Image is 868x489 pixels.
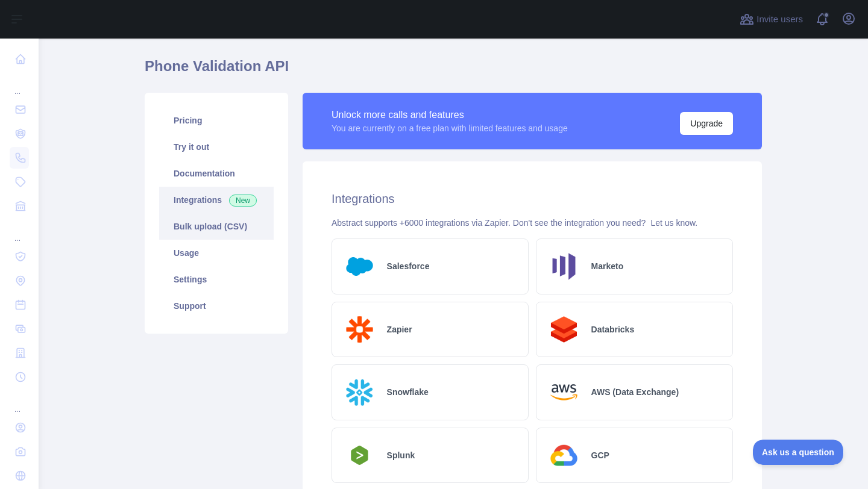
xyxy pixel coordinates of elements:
h2: Snowflake [387,386,429,398]
iframe: Toggle Customer Support [753,440,844,465]
h2: Integrations [332,190,733,207]
div: ... [10,219,29,243]
div: Unlock more calls and features [332,108,568,122]
img: Logo [546,375,582,410]
a: Documentation [159,160,274,187]
h2: AWS (Data Exchange) [591,386,679,398]
a: Let us know. [650,218,697,228]
span: New [229,195,257,207]
img: Logo [342,442,377,469]
h2: Salesforce [387,260,430,272]
a: Try it out [159,134,274,160]
button: Upgrade [680,112,733,135]
h1: Phone Validation API [145,57,762,86]
img: Logo [342,249,377,284]
img: Logo [546,438,582,473]
img: Logo [342,312,377,347]
h2: GCP [591,449,609,461]
a: Support [159,293,274,319]
div: Abstract supports +6000 integrations via Zapier. Don't see the integration you need? [332,217,733,229]
div: ... [10,390,29,414]
h2: Databricks [591,323,635,335]
img: Logo [546,312,582,347]
img: Logo [342,375,377,410]
div: You are currently on a free plan with limited features and usage [332,122,568,134]
img: Logo [546,249,582,284]
span: Invite users [756,13,803,26]
a: Pricing [159,107,274,134]
div: ... [10,72,29,96]
a: Integrations New [159,187,274,213]
h2: Zapier [387,323,412,335]
a: Usage [159,240,274,266]
button: Invite users [737,10,805,29]
h2: Marketo [591,260,624,272]
a: Settings [159,266,274,293]
h2: Splunk [387,449,415,461]
a: Bulk upload (CSV) [159,213,274,240]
